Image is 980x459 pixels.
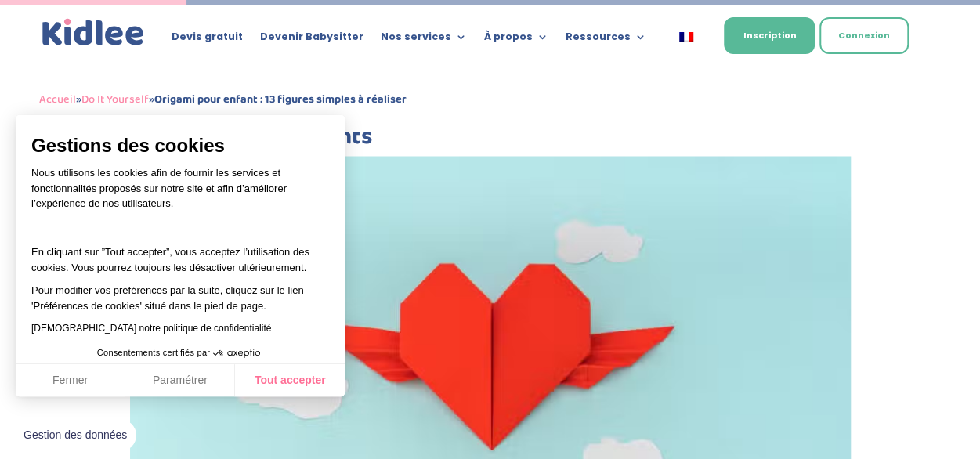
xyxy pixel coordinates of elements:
a: Accueil [39,90,76,109]
a: Ressources [566,31,646,49]
a: Nos services [381,31,467,49]
button: Fermer [16,364,125,397]
span: Gestion des données [24,428,127,443]
span: Gestions des cookies [31,134,329,157]
a: Kidlee Logo [39,16,147,49]
button: Consentements certifiés par [89,343,271,363]
span: » » [39,90,407,109]
a: Devis gratuit [172,31,243,49]
span: Consentements certifiés par [97,349,210,357]
img: Français [679,32,693,42]
strong: Origami pour enfant : 13 figures simples à réaliser [154,90,407,109]
p: En cliquant sur ”Tout accepter”, vous acceptez l’utilisation des cookies. Vous pourrez toujours l... [31,229,329,276]
a: Connexion [819,17,909,54]
a: [DEMOGRAPHIC_DATA] notre politique de confidentialité [31,323,271,334]
svg: Axeptio [213,330,260,377]
a: Inscription [724,17,815,54]
button: Tout accepter [235,364,345,397]
button: Paramétrer [125,364,235,397]
a: Devenir Babysitter [260,31,363,49]
p: Pour modifier vos préférences par la suite, cliquez sur le lien 'Préférences de cookies' situé da... [31,283,329,313]
button: Fermer le widget sans consentement [14,419,136,452]
p: Nous utilisons les cookies afin de fournir les services et fonctionnalités proposés sur notre sit... [31,165,329,222]
img: logo_kidlee_bleu [39,16,147,49]
h2: L’origami et les enfants [130,125,851,156]
a: À propos [484,31,548,49]
a: Do It Yourself [81,90,149,109]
